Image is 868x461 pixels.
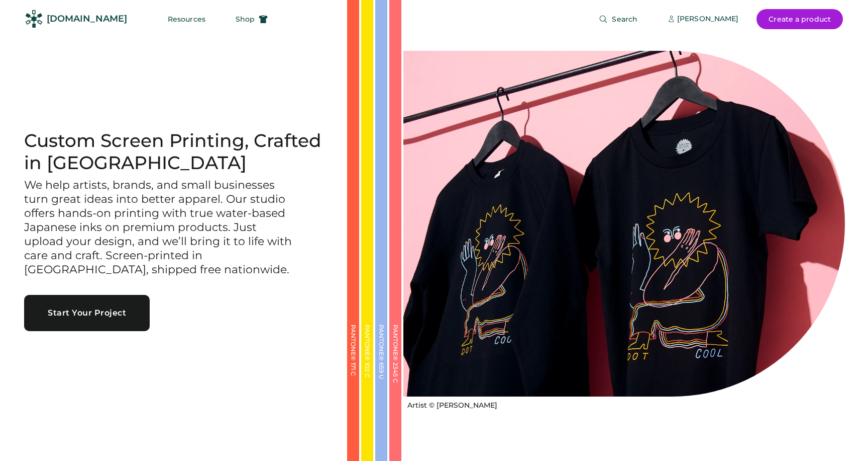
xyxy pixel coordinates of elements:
button: Resources [156,9,218,29]
img: Rendered Logo - Screens [25,10,43,28]
button: Search [587,9,649,29]
button: Shop [224,9,280,29]
div: Artist © [PERSON_NAME] [407,401,497,411]
button: Create a product [756,9,843,29]
div: [DOMAIN_NAME] [47,13,127,25]
div: PANTONE® 102 C [364,325,370,425]
div: [PERSON_NAME] [677,14,738,24]
div: PANTONE® 659 U [378,325,384,425]
h3: We help artists, brands, and small businesses turn great ideas into better apparel. Our studio of... [24,178,295,277]
div: PANTONE® 2345 C [392,325,398,425]
button: Start Your Project [24,295,150,331]
div: PANTONE® 171 C [350,325,356,425]
span: Shop [236,16,255,23]
h1: Custom Screen Printing, Crafted in [GEOGRAPHIC_DATA] [24,130,323,174]
a: Artist © [PERSON_NAME] [403,397,497,411]
span: Search [612,16,637,23]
